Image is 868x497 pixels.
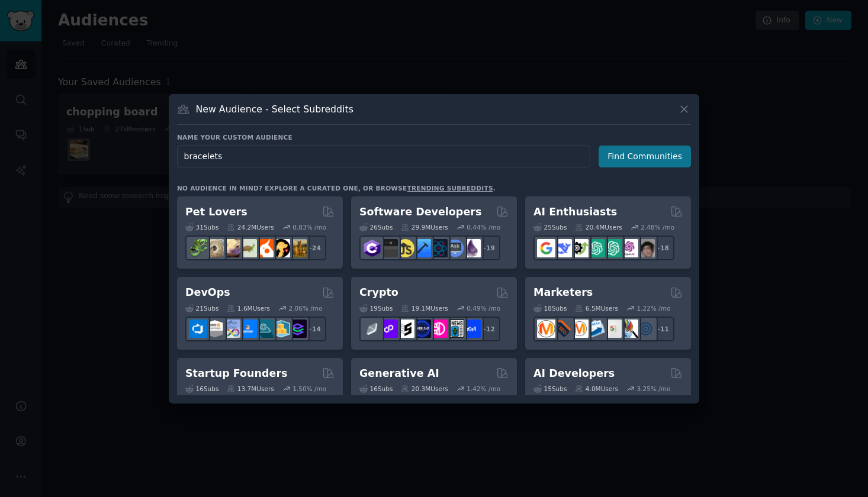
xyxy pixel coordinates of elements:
[462,239,481,257] img: elixir
[599,146,691,167] button: Find Communities
[396,239,414,257] img: learnjavascript
[255,239,274,257] img: cockatiel
[359,385,393,393] div: 16 Sub s
[575,223,622,231] div: 20.4M Users
[603,239,622,257] img: chatgpt_prompts_
[554,239,572,257] img: DeepSeek
[239,239,257,257] img: turtle
[272,239,290,257] img: PetAdvice
[429,239,448,257] img: reactnative
[587,239,605,257] img: chatgpt_promptDesign
[227,385,274,393] div: 13.7M Users
[177,184,496,192] div: No audience in mind? Explore a curated one, or browse .
[185,205,247,220] h2: Pet Lovers
[222,239,240,257] img: leopardgeckos
[301,317,326,341] div: + 14
[637,385,671,393] div: 3.25 % /mo
[359,205,481,220] h2: Software Developers
[575,304,618,312] div: 6.5M Users
[288,319,307,338] img: PlatformEngineers
[570,319,589,338] img: AskMarketing
[292,385,326,393] div: 1.50 % /mo
[177,146,590,167] input: Pick a short name, like "Digital Marketers" or "Movie-Goers"
[637,304,671,312] div: 1.22 % /mo
[272,319,290,338] img: aws_cdk
[401,223,448,231] div: 29.9M Users
[467,385,500,393] div: 1.42 % /mo
[239,319,257,338] img: DevOpsLinks
[467,223,500,231] div: 0.44 % /mo
[185,366,287,381] h2: Startup Founders
[222,319,240,338] img: Docker_DevOps
[575,385,618,393] div: 4.0M Users
[446,239,464,257] img: AskComputerScience
[533,366,615,381] h2: AI Developers
[641,223,674,231] div: 2.48 % /mo
[185,385,218,393] div: 16 Sub s
[533,304,567,312] div: 18 Sub s
[533,285,593,300] h2: Marketers
[177,133,691,141] h3: Name your custom audience
[636,239,655,257] img: ArtificalIntelligence
[359,366,439,381] h2: Generative AI
[396,319,414,338] img: ethstaker
[380,319,398,338] img: 0xPolygon
[292,223,326,231] div: 0.83 % /mo
[475,317,500,341] div: + 12
[429,319,448,338] img: defiblockchain
[255,319,274,338] img: platformengineering
[467,304,500,312] div: 0.49 % /mo
[227,304,270,312] div: 1.6M Users
[380,239,398,257] img: software
[407,185,493,192] a: trending subreddits
[363,239,381,257] img: csharp
[359,304,393,312] div: 19 Sub s
[196,103,353,115] h3: New Audience - Select Subreddits
[363,319,381,338] img: ethfinance
[289,304,323,312] div: 2.06 % /mo
[185,223,218,231] div: 31 Sub s
[185,285,230,300] h2: DevOps
[537,239,555,257] img: GoogleGeminiAI
[533,205,617,220] h2: AI Enthusiasts
[227,223,274,231] div: 24.2M Users
[413,239,431,257] img: iOSProgramming
[205,239,224,257] img: ballpython
[301,235,326,260] div: + 24
[533,223,567,231] div: 25 Sub s
[462,319,481,338] img: defi_
[533,385,567,393] div: 15 Sub s
[636,319,655,338] img: OnlineMarketing
[620,239,638,257] img: OpenAIDev
[185,304,218,312] div: 21 Sub s
[537,319,555,338] img: content_marketing
[189,319,207,338] img: azuredevops
[554,319,572,338] img: bigseo
[603,319,622,338] img: googleads
[587,319,605,338] img: Emailmarketing
[413,319,431,338] img: web3
[359,285,398,300] h2: Crypto
[650,317,674,341] div: + 11
[446,319,464,338] img: CryptoNews
[620,319,638,338] img: MarketingResearch
[401,304,448,312] div: 19.1M Users
[189,239,207,257] img: herpetology
[570,239,589,257] img: AItoolsCatalog
[359,223,393,231] div: 26 Sub s
[205,319,224,338] img: AWS_Certified_Experts
[401,385,448,393] div: 20.3M Users
[288,239,307,257] img: dogbreed
[650,235,674,260] div: + 18
[475,235,500,260] div: + 19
